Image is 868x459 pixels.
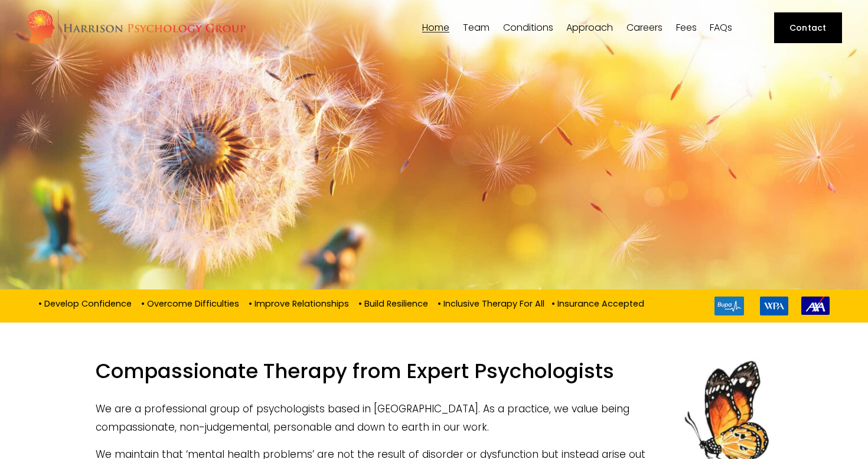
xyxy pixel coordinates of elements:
span: Approach [566,23,613,32]
p: We are a professional group of psychologists based in [GEOGRAPHIC_DATA]. As a practice, we value ... [96,400,773,436]
span: Conditions [503,23,553,32]
a: Home [422,22,449,34]
a: folder dropdown [566,22,613,34]
a: Careers [626,22,663,34]
h1: Compassionate Therapy from Expert Psychologists [96,359,773,390]
a: folder dropdown [463,22,490,34]
img: Harrison Psychology Group [26,9,246,47]
p: • Develop Confidence • Overcome Difficulties • Improve Relationships • Build Resilience • Inclusi... [38,297,644,310]
span: Team [463,23,490,32]
a: folder dropdown [503,22,553,34]
a: FAQs [710,22,732,34]
a: Contact [774,12,842,43]
a: Fees [676,22,697,34]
